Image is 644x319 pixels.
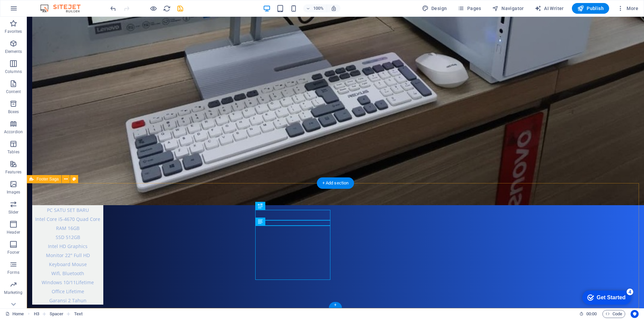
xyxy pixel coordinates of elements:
[37,177,59,181] span: Footer Saga
[5,310,24,318] a: Click to cancel selection. Double-click to open Pages
[614,3,641,14] button: More
[317,177,354,189] div: + Add section
[8,210,19,215] p: Slider
[419,3,450,14] div: Design (Ctrl+Alt+Y)
[50,310,64,318] span: Click to select. Double-click to edit
[572,3,609,14] button: Publish
[5,49,22,54] p: Elements
[109,5,117,12] i: Undo: Change animation (Ctrl+Z)
[605,310,622,318] span: Code
[176,5,184,12] i: Save (Ctrl+S)
[458,5,481,12] span: Pages
[74,310,83,318] span: Click to select. Double-click to edit
[631,310,639,318] button: Usercentrics
[4,3,53,17] div: Get Started 4 items remaining, 20% complete
[422,5,447,12] span: Design
[4,290,22,295] p: Marketing
[329,302,342,308] div: +
[4,129,23,135] p: Accordion
[6,89,21,94] p: Content
[617,5,638,12] span: More
[149,4,157,12] button: Click here to leave preview mode and continue editing
[5,29,22,34] p: Favorites
[5,69,22,74] p: Columns
[176,4,184,12] button: save
[7,149,19,155] p: Tables
[535,5,564,12] span: AI Writer
[532,3,567,14] button: AI Writer
[489,3,527,14] button: Navigator
[109,4,117,12] button: undo
[579,310,597,318] h6: Session time
[602,310,625,318] button: Code
[303,4,327,12] button: 100%
[48,1,55,8] div: 4
[163,4,171,12] button: reload
[591,311,592,316] span: :
[331,5,337,11] i: On resize automatically adjust zoom level to fit chosen device.
[7,230,20,235] p: Header
[419,3,450,14] button: Design
[5,169,21,175] p: Features
[39,4,89,12] img: Editor Logo
[455,3,484,14] button: Pages
[163,5,171,12] i: Reload page
[492,5,524,12] span: Navigator
[34,310,83,318] nav: breadcrumb
[8,109,19,114] p: Boxes
[7,189,20,195] p: Images
[34,310,39,318] span: Click to select. Double-click to edit
[7,270,19,275] p: Forms
[586,310,597,318] span: 00 00
[577,5,604,12] span: Publish
[313,4,324,12] h6: 100%
[7,250,19,255] p: Footer
[18,7,47,13] div: Get Started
